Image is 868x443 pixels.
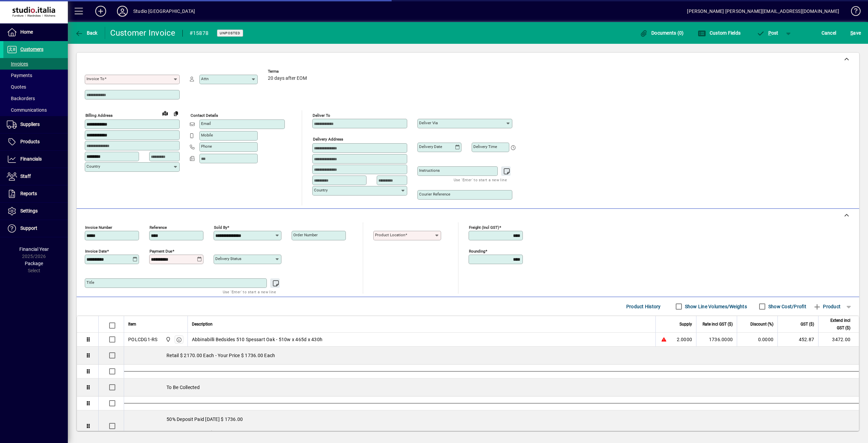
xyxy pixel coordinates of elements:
div: #15878 [190,28,209,39]
mat-label: Delivery status [215,256,241,261]
span: Home [20,29,33,35]
button: Post [753,27,782,39]
button: Back [73,27,99,39]
span: Package [25,261,43,266]
mat-label: Phone [201,144,212,149]
mat-label: Attn [201,76,209,81]
mat-label: Invoice To [86,76,104,81]
mat-label: Delivery date [419,144,442,149]
mat-label: Freight (incl GST) [469,225,499,230]
a: Reports [3,185,68,202]
a: Quotes [3,81,68,93]
button: Custom Fields [696,27,742,39]
span: ost [756,30,778,36]
div: To Be Collected [124,379,859,396]
a: Backorders [3,93,68,104]
a: Settings [3,203,68,220]
span: Financials [20,156,42,162]
div: POLCDG1-RS [128,336,158,343]
span: Supply [679,320,692,328]
mat-label: Title [86,280,94,285]
mat-label: Instructions [419,168,440,173]
span: 2.0000 [677,336,692,343]
span: Custom Fields [698,30,741,36]
span: Payments [7,73,32,78]
button: Product [810,300,844,313]
div: Studio [GEOGRAPHIC_DATA] [133,6,195,17]
mat-hint: Use 'Enter' to start a new line [223,288,276,296]
mat-label: Sold by [214,225,227,230]
mat-label: Payment due [150,249,172,254]
span: Product [813,301,841,312]
mat-label: Country [86,164,100,169]
span: Unposted [220,31,240,35]
mat-label: Mobile [201,133,213,137]
td: 452.87 [777,333,818,347]
span: Staff [20,173,31,179]
app-page-header-button: Back [68,27,105,39]
label: Show Line Volumes/Weights [684,303,747,310]
mat-label: Order number [293,233,318,237]
mat-label: Reference [150,225,167,230]
mat-hint: Use 'Enter' to start a new line [454,176,507,184]
div: 1736.0000 [701,336,733,343]
a: Suppliers [3,116,68,133]
button: Cancel [820,27,838,39]
span: Settings [20,208,38,214]
div: [PERSON_NAME] [PERSON_NAME][EMAIL_ADDRESS][DOMAIN_NAME] [687,6,839,17]
mat-label: Rounding [469,249,485,254]
a: Financials [3,151,68,168]
mat-label: Invoice number [85,225,112,230]
span: Item [128,320,136,328]
span: Extend incl GST ($) [823,317,850,332]
span: Quotes [7,84,26,90]
div: Retail $ 2170.00 Each - Your Price $ 1736.00 Each [124,347,859,364]
a: View on map [160,108,171,118]
a: Staff [3,168,68,185]
span: Nugent Street [164,336,172,343]
button: Profile [112,5,133,17]
span: Product History [626,301,661,312]
mat-label: Email [201,121,211,126]
span: Description [192,320,213,328]
span: Documents (0) [640,30,684,36]
span: Backorders [7,96,35,101]
span: 20 days after EOM [268,76,307,81]
a: Communications [3,104,68,116]
a: Support [3,220,68,237]
span: ave [850,27,861,38]
div: 50% Deposit Paid [DATE] $ 1736.00 Balance Due [DATE] $ 1736.00 [124,410,859,442]
mat-label: Invoice date [85,249,107,254]
span: Cancel [822,27,836,38]
button: Documents (0) [638,27,686,39]
span: Rate incl GST ($) [703,320,733,328]
a: Invoices [3,58,68,70]
a: Knowledge Base [846,1,860,23]
mat-label: Delivery time [473,144,497,149]
mat-label: Deliver To [313,113,330,118]
td: 0.0000 [737,333,777,347]
a: Payments [3,70,68,81]
span: Products [20,139,40,144]
span: Suppliers [20,122,40,127]
span: Customers [20,47,43,52]
mat-label: Country [314,188,328,192]
mat-label: Product location [375,233,405,237]
a: Products [3,133,68,150]
span: Invoices [7,61,28,67]
span: Terms [268,69,309,74]
span: Reports [20,191,37,196]
span: Discount (%) [750,320,773,328]
mat-label: Courier Reference [419,192,450,197]
button: Add [90,5,112,17]
span: Communications [7,107,47,113]
label: Show Cost/Profit [767,303,806,310]
a: Home [3,24,68,41]
td: 3472.00 [818,333,859,347]
span: Back [75,30,98,36]
button: Copy to Delivery address [171,108,181,119]
span: Support [20,225,37,231]
span: Abbinabilli Bedsides 510 Spessart Oak - 510w x 465d x 430h [192,336,323,343]
span: P [768,30,771,36]
span: S [850,30,853,36]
